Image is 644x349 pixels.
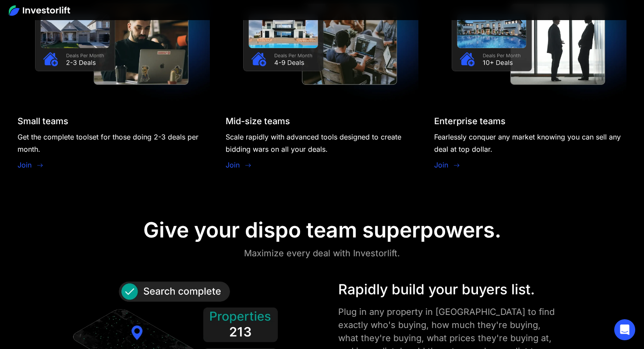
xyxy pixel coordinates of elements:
[244,246,400,260] div: Maximize every deal with Investorlift.
[143,217,501,243] div: Give your dispo team superpowers.
[434,160,448,170] a: Join
[226,160,240,170] a: Join
[338,279,561,300] div: Rapidly build your buyers list.
[434,116,506,126] div: Enterprise teams
[226,131,418,155] div: Scale rapidly with advanced tools designed to create bidding wars on all your deals.
[614,319,635,340] div: Open Intercom Messenger
[434,131,626,155] div: Fearlessly conquer any market knowing you can sell any deal at top dollar.
[226,116,290,126] div: Mid-size teams
[18,131,210,155] div: Get the complete toolset for those doing 2-3 deals per month.
[18,116,68,126] div: Small teams
[18,160,32,170] a: Join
